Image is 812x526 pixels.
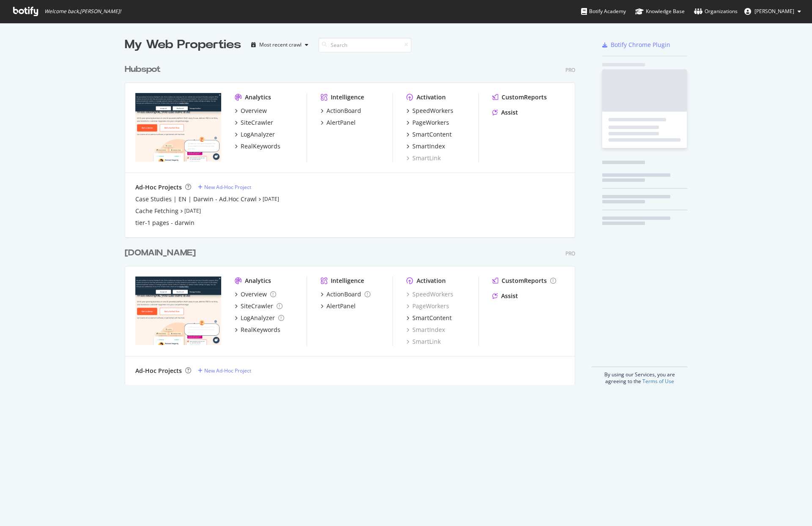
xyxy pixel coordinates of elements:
a: [DOMAIN_NAME] [125,247,199,259]
div: Organizations [694,7,738,16]
a: CustomReports [492,277,556,285]
div: Most recent crawl [259,42,302,47]
div: Overview [241,107,267,115]
div: Assist [501,108,518,117]
a: SiteCrawler [235,302,283,310]
a: PageWorkers [406,302,449,310]
a: ActionBoard [321,107,361,115]
a: New Ad-Hoc Project [198,367,251,374]
a: Assist [492,292,518,300]
div: Intelligence [331,277,364,285]
span: Welcome back, [PERSON_NAME] ! [44,8,121,15]
div: AlertPanel [326,302,356,310]
a: SmartLink [406,154,441,162]
div: Pro [565,250,575,257]
a: LogAnalyzer [235,130,275,139]
a: SpeedWorkers [406,107,453,115]
a: Terms of Use [642,378,674,385]
div: Analytics [245,93,271,101]
div: Knowledge Base [635,7,685,16]
div: RealKeywords [241,326,280,334]
a: New Ad-Hoc Project [198,184,251,191]
img: hubspot.com [135,93,221,162]
a: AlertPanel [321,118,356,127]
a: [DATE] [263,195,279,203]
div: AlertPanel [326,118,356,127]
div: SiteCrawler [241,118,273,127]
button: [PERSON_NAME] [738,5,808,18]
a: PageWorkers [406,118,449,127]
a: SmartLink [406,337,441,346]
a: Overview [235,290,276,299]
a: SmartIndex [406,142,445,151]
div: My Web Properties [125,36,241,53]
div: SpeedWorkers [412,107,453,115]
div: ActionBoard [326,290,361,299]
div: New Ad-Hoc Project [204,367,251,374]
div: Hubspot [125,63,161,76]
a: tier-1 pages - darwin [135,219,195,227]
div: PageWorkers [412,118,449,127]
div: Analytics [245,277,271,285]
div: Pro [565,66,575,74]
a: Overview [235,107,267,115]
div: ActionBoard [326,107,361,115]
a: CustomReports [492,93,547,101]
div: By using our Services, you are agreeing to the [592,367,687,385]
a: SmartContent [406,314,452,322]
div: LogAnalyzer [241,130,275,139]
div: Ad-Hoc Projects [135,183,182,192]
a: Case Studies | EN | Darwin - Ad.Hoc Crawl [135,195,257,203]
div: Botify Chrome Plugin [611,41,670,49]
a: Cache Fetching [135,207,178,215]
a: SmartIndex [406,326,445,334]
a: Botify Chrome Plugin [602,41,670,49]
div: SmartContent [412,130,452,139]
a: AlertPanel [321,302,356,310]
div: Intelligence [331,93,364,101]
div: SmartContent [412,314,452,322]
div: RealKeywords [241,142,280,151]
div: Ad-Hoc Projects [135,367,182,375]
div: Assist [501,292,518,300]
a: RealKeywords [235,326,280,334]
a: Assist [492,108,518,117]
div: New Ad-Hoc Project [204,184,251,191]
div: CustomReports [502,277,547,285]
div: SiteCrawler [241,302,273,310]
a: [DATE] [184,207,201,214]
a: LogAnalyzer [235,314,284,322]
a: RealKeywords [235,142,280,151]
input: Search [318,38,411,52]
img: hubspot-bulkdataexport.com [135,277,221,345]
a: SiteCrawler [235,118,273,127]
a: Hubspot [125,63,164,76]
a: SmartContent [406,130,452,139]
div: Activation [417,277,446,285]
div: Activation [417,93,446,101]
div: [DOMAIN_NAME] [125,247,196,259]
div: SmartIndex [412,142,445,151]
div: CustomReports [502,93,547,101]
div: LogAnalyzer [241,314,275,322]
div: Overview [241,290,267,299]
a: SpeedWorkers [406,290,453,299]
button: Most recent crawl [248,38,312,52]
div: Botify Academy [581,7,626,16]
a: ActionBoard [321,290,370,299]
div: grid [125,53,582,385]
span: Victor Pan [754,8,794,15]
